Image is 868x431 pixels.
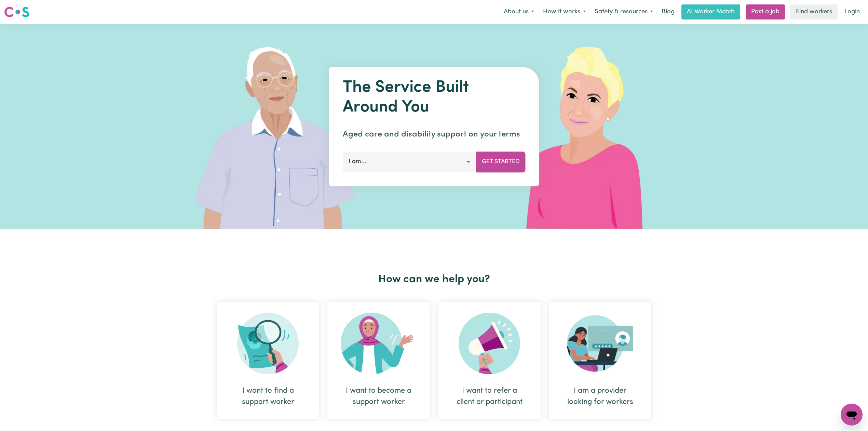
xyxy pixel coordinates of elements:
div: I want to refer a client or participant [455,385,524,408]
button: Get Started [476,152,526,172]
div: I want to find a support worker [217,302,319,419]
button: I am... [343,152,476,172]
button: About us [499,5,539,19]
h2: How can we help you? [213,273,655,286]
button: How it works [539,5,590,19]
iframe: Button to launch messaging window [841,404,863,426]
p: Aged care and disability support on your terms [343,128,526,141]
a: Login [840,4,864,19]
div: I am a provider looking for workers [565,385,635,408]
img: Refer [459,313,520,374]
a: Find workers [790,4,838,19]
img: Search [237,313,299,374]
button: Safety & resources [590,5,657,19]
img: Careseekers logo [4,6,29,18]
div: I want to become a support worker [327,302,430,419]
img: Provider [567,313,633,374]
a: Post a job [746,4,785,19]
div: I am a provider looking for workers [549,302,651,419]
a: AI Worker Match [681,4,740,19]
a: Blog [657,4,679,19]
img: Become Worker [341,313,417,374]
div: I want to become a support worker [344,385,413,408]
div: I want to find a support worker [233,385,303,408]
a: Careseekers logo [4,4,29,20]
div: I want to refer a client or participant [438,302,541,419]
h1: The Service Built Around You [343,78,526,117]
